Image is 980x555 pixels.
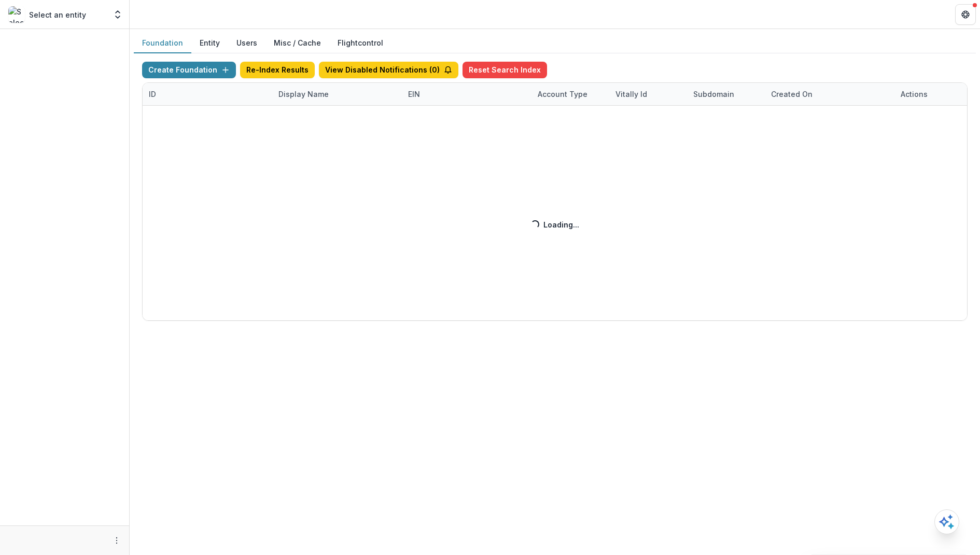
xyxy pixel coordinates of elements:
button: Misc / Cache [265,33,329,53]
button: More [110,534,123,547]
a: Flightcontrol [338,37,383,48]
button: Get Help [955,4,976,25]
button: Open AI Assistant [934,509,959,534]
p: Select an entity [29,9,86,20]
button: Open entity switcher [110,4,125,25]
img: Select an entity [8,6,25,23]
button: Users [228,33,265,53]
button: Entity [191,33,228,53]
button: Foundation [134,33,191,53]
